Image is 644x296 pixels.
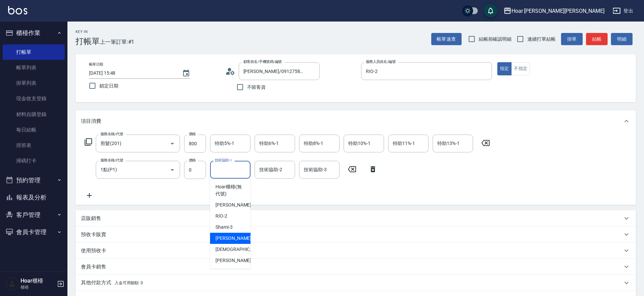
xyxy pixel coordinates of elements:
span: [PERSON_NAME] -7 [215,257,255,264]
button: save [484,4,497,17]
button: 會員卡管理 [3,223,65,241]
h5: Hoar櫃檯 [21,277,55,284]
p: 項目消費 [81,118,101,125]
button: 指定 [497,62,512,75]
span: RIO -2 [215,213,227,220]
a: 每日結帳 [3,122,65,138]
p: 櫃檯 [21,284,55,290]
p: 會員卡銷售 [81,263,106,270]
span: 入金可用餘額: 0 [115,281,143,285]
button: 報表及分析 [3,189,65,206]
button: Open [167,164,178,175]
span: 連續打單結帳 [527,36,556,43]
a: 掃碼打卡 [3,153,65,169]
img: Logo [8,6,27,14]
img: Person [5,277,19,291]
button: Open [167,138,178,149]
button: 登出 [610,5,636,17]
div: 預收卡販賣 [76,226,636,243]
a: 掛單列表 [3,75,65,91]
div: Hoar [PERSON_NAME][PERSON_NAME] [511,7,605,15]
div: 會員卡銷售 [76,259,636,275]
button: 不指定 [511,62,530,75]
h2: Key In [76,30,100,34]
label: 價格 [189,132,196,137]
label: 帳單日期 [89,62,103,67]
span: 鎖定日期 [99,82,118,89]
button: 帳單速查 [431,33,462,45]
a: 排班表 [3,138,65,153]
a: 現金收支登錄 [3,91,65,106]
label: 技術協助-1 [215,158,232,163]
div: 其他付款方式入金可用餘額: 0 [76,275,636,291]
button: 明細 [611,33,633,45]
button: 櫃檯作業 [3,24,65,42]
span: [PERSON_NAME] -1 [215,201,255,209]
span: [PERSON_NAME] -4 [215,235,255,242]
span: Hoar櫃檯 (無代號) [215,183,245,197]
h3: 打帳單 [76,37,100,46]
a: 帳單列表 [3,60,65,75]
input: YYYY/MM/DD hh:mm [89,68,175,79]
p: 店販銷售 [81,215,101,222]
div: 項目消費 [76,110,636,132]
a: 打帳單 [3,44,65,60]
div: 使用預收卡 [76,243,636,259]
button: 預約管理 [3,172,65,189]
p: 使用預收卡 [81,247,106,254]
button: 掛單 [561,33,583,45]
div: 店販銷售 [76,210,636,226]
span: 上一筆訂單:#1 [100,38,135,46]
span: 不留客資 [247,84,266,91]
span: [DEMOGRAPHIC_DATA] -5 [215,246,268,253]
p: 其他付款方式 [81,279,143,287]
span: 結帳前確認明細 [479,36,512,43]
label: 服務名稱/代號 [100,158,123,163]
label: 價格 [189,158,196,163]
button: Hoar [PERSON_NAME][PERSON_NAME] [501,4,607,18]
a: 材料自購登錄 [3,107,65,122]
button: 結帳 [586,33,608,45]
label: 顧客姓名/手機號碼/編號 [243,59,282,64]
label: 服務人員姓名/編號 [366,59,396,64]
p: 預收卡販賣 [81,231,106,238]
label: 服務名稱/代號 [100,132,123,137]
button: 客戶管理 [3,206,65,224]
span: Shami -3 [215,224,233,231]
button: Choose date, selected date is 2025-08-22 [178,65,194,81]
